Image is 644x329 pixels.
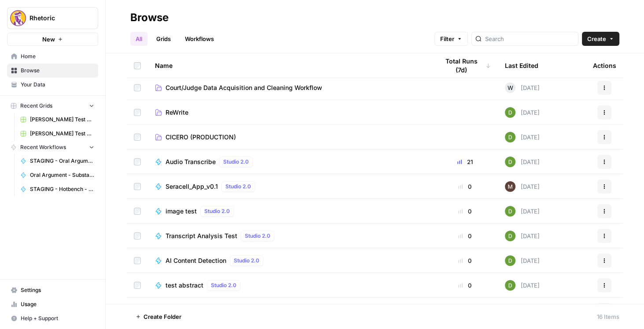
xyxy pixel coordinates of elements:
div: [DATE] [505,132,540,142]
button: Help + Support [7,311,98,325]
div: Actions [593,53,616,78]
span: Oral Argument - Substance Grading (AIO) [30,171,94,179]
img: Rhetoric Logo [10,10,26,26]
a: CICERO (PRODUCTION) [155,133,425,142]
img: 9imwbg9onax47rbj8p24uegffqjq [505,280,515,291]
span: Help + Support [21,314,94,322]
img: 9imwbg9onax47rbj8p24uegffqjq [505,157,515,167]
span: Seracell_App_v0.1 [166,182,218,191]
img: 9imwbg9onax47rbj8p24uegffqjq [505,132,515,142]
div: [DATE] [505,82,540,93]
button: Recent Grids [7,99,98,112]
span: Recent Grids [20,102,52,110]
span: Usage [21,300,94,308]
a: [PERSON_NAME] Test Workflow - Copilot Example Grid [16,112,98,127]
img: 9imwbg9onax47rbj8p24uegffqjq [505,107,515,118]
a: image testStudio 2.0 [155,206,425,217]
input: Search [485,34,574,43]
div: Total Runs (7d) [439,53,491,78]
div: 0 [439,281,491,290]
button: Create [582,32,619,46]
span: W [508,83,513,92]
span: Studio 2.0 [245,232,270,240]
span: Recent Workflows [20,143,66,151]
span: Settings [21,286,94,294]
a: Workflows [180,32,219,46]
img: 9imwbg9onax47rbj8p24uegffqjq [505,255,515,266]
span: New [42,35,55,44]
span: [PERSON_NAME] Test Workflow - SERP Overview Grid [30,130,94,138]
div: Last Edited [505,53,538,78]
span: Studio 2.0 [225,183,251,191]
div: [DATE] [505,231,540,241]
a: Settings [7,283,98,297]
span: AI Content Detection [166,256,226,265]
div: Browse [130,11,169,25]
div: 0 [439,182,491,191]
button: Filter [434,32,468,46]
img: 9imwbg9onax47rbj8p24uegffqjq [505,206,515,217]
a: Audio TranscribeStudio 2.0 [155,157,425,167]
div: Name [155,53,425,78]
div: 0 [439,232,491,240]
a: Usage [7,297,98,311]
a: Browse [7,64,98,78]
div: 16 Items [597,312,619,321]
span: Rhetoric [29,14,83,22]
span: image test [166,207,197,216]
img: 7m96hgkn2ytuyzsdcp6mfpkrnuzx [505,181,515,192]
a: test abstractStudio 2.0 [155,280,425,291]
a: STAGING - Hotbench - Grading [16,182,98,196]
div: [DATE] [505,157,540,167]
a: Home [7,49,98,64]
a: Grids [151,32,176,46]
div: [DATE] [505,181,540,192]
button: Workspace: Rhetoric [7,7,98,29]
span: Studio 2.0 [234,257,259,265]
span: Studio 2.0 [223,158,249,166]
span: STAGING - Oral Argument - Substance Grading (AIO) [30,157,94,165]
span: Create Folder [144,312,181,321]
a: [PERSON_NAME] Test Workflow - SERP Overview Grid [16,127,98,141]
a: STAGING - Oral Argument - Substance Grading (AIO) [16,154,98,168]
a: ReWrite [155,108,425,117]
span: test abstract [166,281,203,290]
button: Create Folder [130,310,187,324]
span: Studio 2.0 [211,281,236,289]
div: [DATE] [505,206,540,217]
a: Oral Argument - Substance Grading (AIO) [16,168,98,182]
span: STAGING - Hotbench - Grading [30,185,94,193]
div: [DATE] [505,280,540,291]
span: Studio 2.0 [204,207,230,215]
span: Home [21,52,94,60]
button: Recent Workflows [7,141,98,154]
a: Court/Judge Data Acquisition and Cleaning Workflow [155,83,425,92]
a: Transcript Analysis TestStudio 2.0 [155,231,425,241]
span: Your Data [21,81,94,89]
a: All [130,32,147,46]
div: 0 [439,256,491,265]
img: 9imwbg9onax47rbj8p24uegffqjq [505,231,515,241]
a: AI Content DetectionStudio 2.0 [155,255,425,266]
div: 21 [439,157,491,166]
span: Create [587,34,606,43]
div: [DATE] [505,255,540,266]
span: Browse [21,67,94,75]
span: Court/Judge Data Acquisition and Cleaning Workflow [166,83,322,92]
span: Audio Transcribe [166,157,216,166]
span: Transcript Analysis Test [166,232,237,240]
span: CICERO (PRODUCTION) [166,133,236,142]
div: [DATE] [505,107,540,118]
div: 0 [439,207,491,216]
a: Seracell_App_v0.1Studio 2.0 [155,181,425,192]
span: Filter [440,34,454,43]
a: Your Data [7,78,98,92]
span: ReWrite [166,108,188,117]
button: New [7,33,98,46]
span: [PERSON_NAME] Test Workflow - Copilot Example Grid [30,116,94,123]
